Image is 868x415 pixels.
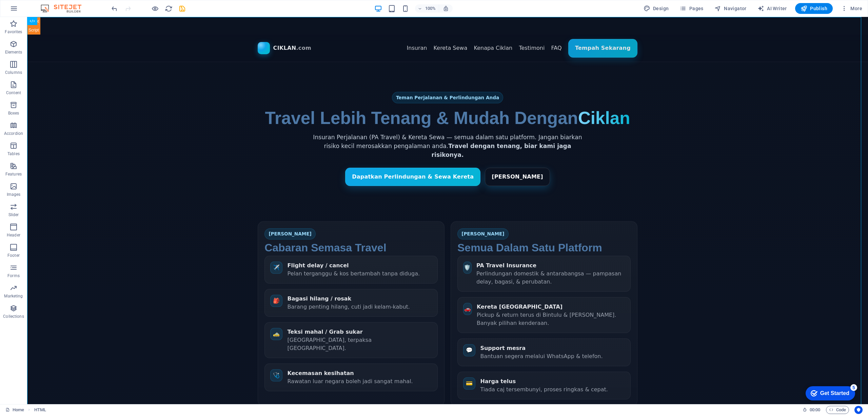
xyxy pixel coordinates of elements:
span: Click to select. Double-click to edit [34,406,46,414]
span: Code [829,406,846,414]
span: AI Writer [757,5,787,12]
p: Slider [8,212,19,217]
span: Design [644,5,669,12]
div: Design (Ctrl+Alt+Y) [641,3,672,14]
p: Forms [7,273,20,278]
i: Save (Ctrl+S) [178,5,186,13]
p: Elements [5,49,22,55]
p: Tables [7,151,20,157]
p: Boxes [8,110,19,116]
button: reload [164,4,173,13]
button: Design [641,3,672,14]
button: 100% [415,4,439,13]
button: More [838,3,865,14]
i: Undo: Change HTML (Ctrl+Z) [111,5,118,13]
p: Footer [7,253,20,258]
button: Pages [677,3,706,14]
button: Navigator [712,3,749,14]
button: save [178,4,186,13]
div: 5 [50,1,57,8]
span: More [841,5,862,12]
i: On resize automatically adjust zoom level to fit chosen device. [443,5,449,12]
p: Marketing [4,293,23,299]
p: Images [7,192,21,197]
p: Columns [5,70,22,75]
button: Click here to leave preview mode and continue editing [151,4,159,13]
div: Get Started 5 items remaining, 0% complete [5,3,55,18]
p: Favorites [5,29,22,35]
span: 00 00 [810,406,820,414]
p: Header [7,232,20,238]
div: Get Started [20,7,49,14]
button: Publish [795,3,833,14]
button: Usercentrics [854,406,863,414]
nav: breadcrumb [34,406,46,414]
button: undo [110,4,118,13]
span: Pages [679,5,703,12]
img: Editor Logo [39,4,90,13]
i: Reload page [165,5,173,13]
h6: 100% [425,4,436,13]
p: Content [6,90,21,96]
h6: Session time [803,406,821,414]
p: Features [5,171,22,177]
p: Collections [3,314,24,319]
span: : [814,407,815,412]
p: Accordion [4,131,23,136]
span: Publish [801,5,827,12]
a: Click to cancel selection. Double-click to open Pages [5,406,24,414]
button: AI Writer [755,3,790,14]
span: Navigator [714,5,747,12]
button: Code [826,406,849,414]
